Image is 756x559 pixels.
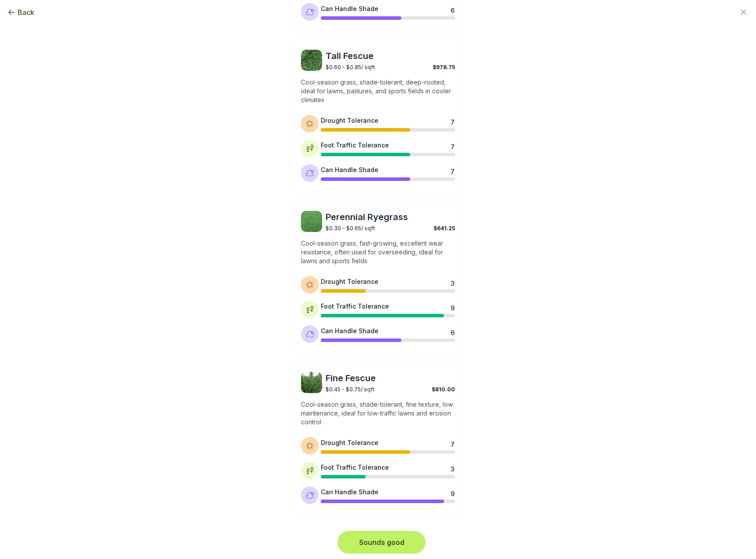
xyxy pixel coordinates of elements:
[305,330,314,338] img: Shade tolerance icon
[305,119,314,128] img: Drought tolerance icon
[433,225,455,232] span: $641.25
[7,7,34,18] button: Back
[321,302,389,311] div: Foot Traffic Tolerance
[321,438,378,447] div: Drought Tolerance
[301,372,322,393] img: Fine Fescue sod image
[305,305,314,314] img: Foot traffic tolerance icon
[305,280,314,289] img: Drought tolerance icon
[321,487,378,496] div: Can Handle Shade
[305,144,314,153] img: Foot traffic tolerance icon
[451,118,454,125] div: 7
[321,463,389,472] div: Foot Traffic Tolerance
[326,225,375,232] span: $0.30 - $0.65 / sqft
[305,441,314,450] img: Drought tolerance icon
[339,533,424,552] button: Sounds good
[451,142,454,149] div: 7
[451,440,454,447] div: 7
[451,489,454,496] div: 9
[301,239,455,265] p: Cool-season grass, fast-growing, excellent wear resistance, often used for overseeding, ideal for...
[305,491,314,500] img: Shade tolerance icon
[432,386,455,393] span: $810.00
[326,372,455,384] span: Fine Fescue
[321,116,378,125] div: Drought Tolerance
[301,400,455,427] p: Cool-season grass, shade-tolerant, fine texture, low maintenance, ideal for low-traffic lawns and...
[321,140,389,150] div: Foot Traffic Tolerance
[321,165,378,174] div: Can Handle Shade
[451,328,454,335] div: 6
[301,78,455,104] p: Cool-season grass, shade-tolerant, deep-rooted, ideal for lawns, pastures, and sports fields in c...
[451,464,454,471] div: 3
[326,64,375,70] span: $0.60 - $0.85 / sqft
[321,277,378,286] div: Drought Tolerance
[305,169,314,177] img: Shade tolerance icon
[326,211,455,223] span: Perennial Ryegrass
[451,167,454,174] div: 7
[301,211,322,232] img: Perennial Ryegrass sod image
[451,303,454,310] div: 9
[326,50,455,62] span: Tall Fescue
[451,279,454,286] div: 3
[321,326,378,335] div: Can Handle Shade
[326,386,374,393] span: $0.45 - $0.75 / sqft
[305,466,314,475] img: Foot traffic tolerance icon
[18,7,34,18] span: Back
[433,64,455,70] span: $978.75
[301,50,322,71] img: Tall Fescue sod image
